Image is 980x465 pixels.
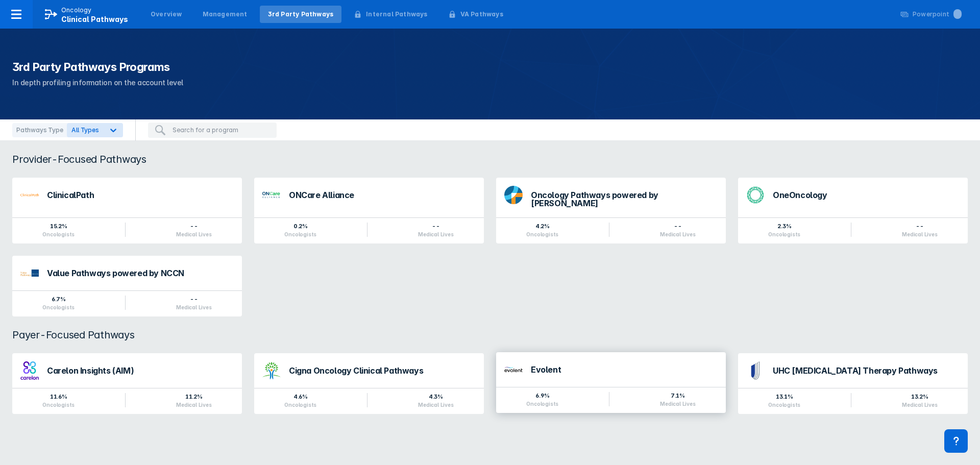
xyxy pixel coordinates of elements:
[61,15,128,23] span: Clinical Pathways
[12,256,242,316] a: Value Pathways powered by NCCN6.7%Oncologists--Medical Lives
[289,191,476,199] div: ONCare Alliance
[746,361,765,380] img: uhc-pathways.png
[526,231,558,237] div: Oncologists
[496,353,726,414] a: Evolent6.9%Oncologists7.1%Medical Lives
[176,295,211,303] div: --
[496,178,726,243] a: Oncology Pathways powered by [PERSON_NAME]4.2%Oncologists--Medical Lives
[526,401,558,407] div: Oncologists
[460,10,503,19] div: VA Pathways
[768,222,800,230] div: 2.3%
[20,361,39,380] img: carelon-insights.png
[254,178,484,243] a: ONCare Alliance0.2%Oncologists--Medical Lives
[902,231,937,237] div: Medical Lives
[284,393,316,401] div: 4.6%
[142,6,190,23] a: Overview
[504,360,523,379] img: new-century-health.png
[71,126,99,134] span: All Types
[176,402,211,408] div: Medical Lives
[176,222,211,230] div: --
[531,365,718,374] div: Evolent
[660,401,695,407] div: Medical Lives
[944,429,968,453] div: Contact Support
[47,269,234,277] div: Value Pathways powered by NCCN
[61,6,92,15] p: Oncology
[289,366,476,375] div: Cigna Oncology Clinical Pathways
[660,391,695,400] div: 7.1%
[262,361,281,380] img: cigna-oncology-clinical-pathways.png
[12,178,242,243] a: ClinicalPath15.2%Oncologists--Medical Lives
[913,10,962,19] div: Powerpoint
[173,126,271,135] input: Search for a program
[418,222,453,230] div: --
[773,191,960,199] div: OneOncology
[746,186,765,204] img: oneoncology.png
[176,231,211,237] div: Medical Lives
[12,353,242,414] a: Carelon Insights (AIM)11.6%Oncologists11.2%Medical Lives
[902,393,937,401] div: 13.2%
[660,231,695,237] div: Medical Lives
[768,402,800,408] div: Oncologists
[20,186,39,204] img: via-oncology.png
[176,304,211,310] div: Medical Lives
[284,231,316,237] div: Oncologists
[531,191,718,207] div: Oncology Pathways powered by [PERSON_NAME]
[12,77,968,89] p: In depth profiling information on the account level
[47,191,234,199] div: ClinicalPath
[12,123,67,137] div: Pathways Type
[366,10,427,19] div: Internal Pathways
[151,10,182,19] div: Overview
[660,222,695,230] div: --
[42,304,75,310] div: Oncologists
[526,222,558,230] div: 4.2%
[42,402,75,408] div: Oncologists
[284,222,316,230] div: 0.2%
[42,222,75,230] div: 15.2%
[12,59,968,75] h1: 3rd Party Pathways Programs
[768,231,800,237] div: Oncologists
[418,231,453,237] div: Medical Lives
[738,178,968,243] a: OneOncology2.3%Oncologists--Medical Lives
[773,366,960,375] div: UHC [MEDICAL_DATA] Therapy Pathways
[176,393,211,401] div: 11.2%
[42,393,75,401] div: 11.6%
[42,295,75,303] div: 6.7%
[20,270,39,277] img: value-pathways-nccn.png
[47,366,234,375] div: Carelon Insights (AIM)
[902,402,937,408] div: Medical Lives
[194,6,256,23] a: Management
[254,353,484,414] a: Cigna Oncology Clinical Pathways4.6%Oncologists4.3%Medical Lives
[260,6,342,23] a: 3rd Party Pathways
[768,393,800,401] div: 13.1%
[738,353,968,414] a: UHC [MEDICAL_DATA] Therapy Pathways13.1%Oncologists13.2%Medical Lives
[418,393,453,401] div: 4.3%
[902,222,937,230] div: --
[268,10,334,19] div: 3rd Party Pathways
[418,402,453,408] div: Medical Lives
[42,231,75,237] div: Oncologists
[526,391,558,400] div: 6.9%
[262,186,281,204] img: oncare-alliance.png
[504,186,523,204] img: dfci-pathways.png
[203,10,248,19] div: Management
[284,402,316,408] div: Oncologists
